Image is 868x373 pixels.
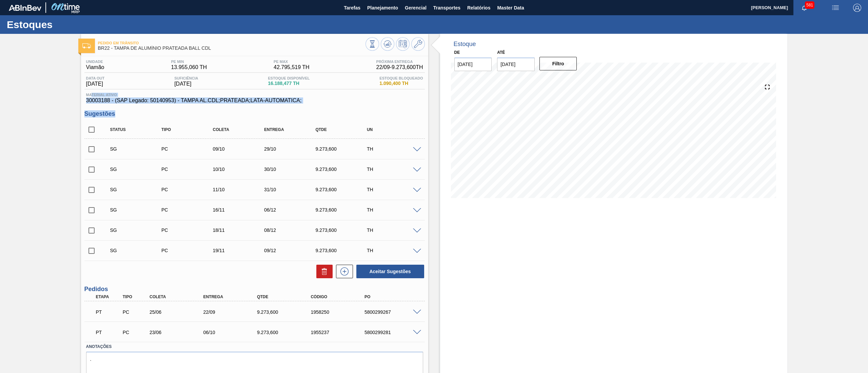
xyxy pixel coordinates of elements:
[160,167,218,172] div: Pedido de Compra
[121,330,150,335] div: Pedido de Compra
[268,81,310,86] span: 16.188,477 TH
[255,309,317,315] div: 9.273,600
[313,265,333,278] div: Excluir Sugestões
[9,5,41,11] img: TNhmsLtSVTkK8tSr43FrP2fwEKptu5GPRR3wAAAABJRU5ErkJggg==
[831,4,840,12] img: userActions
[365,167,424,172] div: TH
[148,330,209,335] div: 23/06/2025
[174,81,198,87] span: [DATE]
[262,187,321,192] div: 31/10/2025
[148,294,209,299] div: Coleta
[454,58,492,71] input: dd/mm/yyyy
[201,294,263,299] div: Entrega
[379,76,423,80] span: Estoque Bloqueado
[363,309,424,315] div: 5800299267
[86,81,105,87] span: [DATE]
[121,294,150,299] div: Tipo
[160,146,218,152] div: Pedido de Compra
[160,227,218,233] div: Pedido de Compra
[211,227,270,233] div: 18/11/2025
[160,127,218,132] div: Tipo
[268,76,310,80] span: Estoque Disponível
[160,187,218,192] div: Pedido de Compra
[86,60,104,64] span: Unidade
[365,227,424,233] div: TH
[365,207,424,213] div: TH
[108,167,167,172] div: Sugestão Criada
[211,248,270,253] div: 19/11/2025
[497,58,535,71] input: dd/mm/yyyy
[262,167,321,172] div: 30/10/2025
[379,81,423,86] span: 1.090,400 TH
[121,309,150,315] div: Pedido de Compra
[201,330,263,335] div: 06/10/2025
[262,227,321,233] div: 08/12/2025
[274,64,310,70] span: 42.795,519 TH
[86,76,105,80] span: Data out
[108,146,167,152] div: Sugestão Criada
[255,330,317,335] div: 9.273,600
[314,207,372,213] div: 9.273,600
[86,64,104,70] span: Viamão
[363,294,424,299] div: PO
[211,187,270,192] div: 11/10/2025
[262,127,321,132] div: Entrega
[363,330,424,335] div: 5800299281
[174,76,198,80] span: Suficiência
[539,57,577,70] button: Filtro
[793,3,815,13] button: Notificações
[160,248,218,253] div: Pedido de Compra
[309,309,370,315] div: 1958250
[262,146,321,152] div: 29/10/2025
[309,330,370,335] div: 1955237
[314,167,372,172] div: 9.273,600
[274,60,310,64] span: PE MAX
[454,50,460,55] label: De
[108,248,167,253] div: Sugestão Criada
[314,187,372,192] div: 9.273,600
[365,146,424,152] div: TH
[333,265,353,278] div: Nova sugestão
[433,4,460,12] span: Transportes
[365,187,424,192] div: TH
[171,64,207,70] span: 13.955,060 TH
[7,21,127,28] h1: Estoques
[344,4,360,12] span: Tarefas
[365,248,424,253] div: TH
[353,264,425,279] div: Aceitar Sugestões
[171,60,207,64] span: PE MIN
[853,4,861,12] img: Logout
[94,305,123,320] div: Pedido em Trânsito
[314,127,372,132] div: Qtde
[211,207,270,213] div: 16/11/2025
[108,127,167,132] div: Status
[148,309,209,315] div: 25/06/2025
[454,41,476,48] div: Estoque
[86,342,423,352] label: Anotações
[108,227,167,233] div: Sugestão Criada
[314,227,372,233] div: 9.273,600
[376,64,423,70] span: 22/09 - 9.273,600 TH
[86,97,423,104] span: 30003188 - (SAP Legado: 50140953) - TAMPA AL.CDL;PRATEADA;LATA-AUTOMATICA;
[366,37,379,51] button: Visão Geral dos Estoques
[411,37,425,51] button: Ir ao Master Data / Geral
[96,330,122,335] p: PT
[201,309,263,315] div: 22/09/2025
[211,167,270,172] div: 10/10/2025
[376,60,423,64] span: Próxima Entrega
[84,110,425,117] h3: Sugestões
[96,309,122,315] p: PT
[211,127,270,132] div: Coleta
[98,46,366,51] span: BR22 - TAMPA DE ALUMÍNIO PRATEADA BALL CDL
[94,294,123,299] div: Etapa
[497,50,505,55] label: Até
[160,207,218,213] div: Pedido de Compra
[314,248,372,253] div: 9.273,600
[82,43,91,48] img: Ícone
[467,4,490,12] span: Relatórios
[405,4,427,12] span: Gerencial
[309,294,370,299] div: Código
[367,4,398,12] span: Planejamento
[255,294,317,299] div: Qtde
[805,1,814,9] span: 581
